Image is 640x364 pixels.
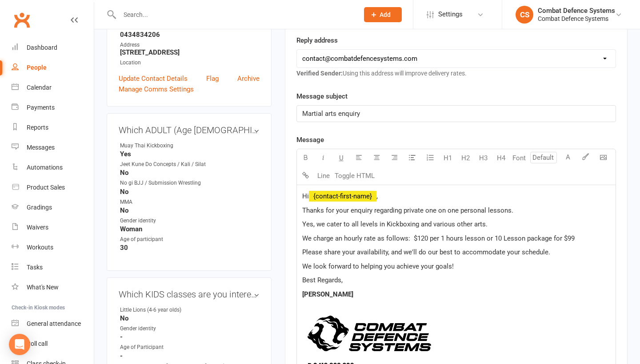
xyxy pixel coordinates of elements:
[12,198,94,218] a: Gradings
[120,41,260,49] div: Address
[492,149,510,167] button: H4
[332,167,377,185] button: Toggle HTML
[296,35,338,46] label: Reply address
[120,306,193,314] div: Little Lions (4-6 year olds)
[559,149,577,167] button: A
[120,244,260,252] strong: 30
[27,144,55,151] div: Messages
[120,324,193,333] div: Gender identity
[457,149,475,167] button: H2
[302,192,309,200] span: Hi
[12,38,94,58] a: Dashboard
[119,73,188,84] a: Update Contact Details
[237,73,260,84] a: Archive
[530,152,557,163] input: Default
[206,73,219,84] a: Flag
[9,334,30,355] div: Open Intercom Messenger
[380,11,391,18] span: Add
[120,169,260,177] strong: No
[120,31,260,39] strong: 0434834206
[12,118,94,138] a: Reports
[12,218,94,237] a: Waivers
[120,206,260,214] strong: No
[120,59,260,67] div: Location
[27,204,52,211] div: Gradings
[120,142,193,150] div: Muay Thai Kickboxing
[439,149,457,167] button: H1
[302,220,488,228] span: Yes, we cater to all levels in Kickboxing and various other arts.
[376,192,378,200] span: ,
[120,160,206,169] div: Jeet Kune Do Concepts / Kali / Silat
[302,290,353,298] span: [PERSON_NAME]
[296,70,343,77] strong: Verified Sender:
[302,248,550,256] span: Please share your availability, and we'll do our best to accommodate your schedule.
[27,84,52,91] div: Calendar
[12,98,94,118] a: Payments
[516,6,533,24] div: CS
[27,104,55,111] div: Payments
[12,78,94,98] a: Calendar
[438,4,463,24] span: Settings
[339,154,344,162] span: U
[12,138,94,158] a: Messages
[27,164,63,171] div: Automations
[27,64,47,71] div: People
[302,110,360,118] span: Martial arts enquiry
[27,224,48,231] div: Waivers
[11,9,33,31] a: Clubworx
[27,284,59,291] div: What's New
[302,206,513,214] span: Thanks for your enquiry regarding private one on one personal lessons.
[12,277,94,297] a: What's New
[315,167,332,185] button: Line
[296,70,467,77] span: Using this address will improve delivery rates.
[12,158,94,178] a: Automations
[120,225,260,233] strong: Woman
[119,125,260,135] h3: Which ADULT (Age [DEMOGRAPHIC_DATA]+) classes are you interested in?
[120,235,193,244] div: Age of participant
[119,84,194,95] a: Manage Comms Settings
[302,276,343,284] span: Best Regards,
[27,320,81,327] div: General attendance
[27,264,43,271] div: Tasks
[120,150,260,158] strong: Yes
[510,149,528,167] button: Font
[120,343,193,352] div: Age of Participant
[120,333,260,341] strong: -
[538,15,615,23] div: Combat Defence Systems
[12,314,94,334] a: General attendance kiosk mode
[120,48,260,56] strong: [STREET_ADDRESS]
[302,234,575,242] span: We charge an hourly rate as follows: $120 per 1 hours lesson or 10 Lesson package for $99
[364,7,402,22] button: Add
[296,91,348,102] label: Message subject
[119,289,260,299] h3: Which KIDS classes are you interested in?
[12,58,94,78] a: People
[120,314,260,322] strong: No
[120,198,193,206] div: MMA
[120,352,260,360] strong: -
[117,8,352,21] input: Search...
[12,178,94,198] a: Product Sales
[475,149,492,167] button: H3
[12,237,94,257] a: Workouts
[302,262,454,270] span: We look forward to helping you achieve your goals!
[538,7,615,15] div: Combat Defence Systems
[27,44,57,51] div: Dashboard
[27,244,53,251] div: Workouts
[296,135,324,145] label: Message
[12,334,94,354] a: Roll call
[27,184,65,191] div: Product Sales
[332,149,350,167] button: U
[12,257,94,277] a: Tasks
[120,188,260,196] strong: No
[120,179,201,187] div: No gi BJJ / Submission Wrestling
[27,340,48,347] div: Roll call
[120,217,193,225] div: Gender identity
[27,124,48,131] div: Reports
